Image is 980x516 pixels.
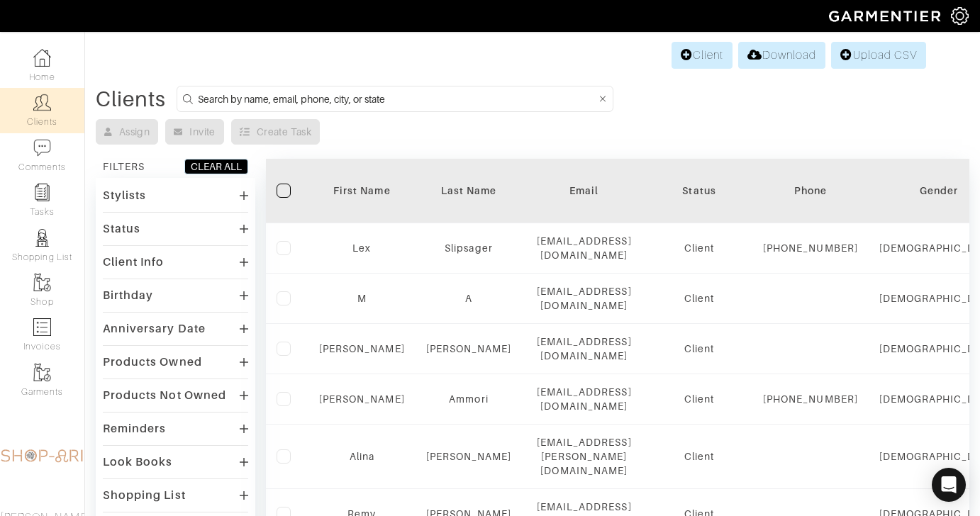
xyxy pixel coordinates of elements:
div: Client Info [103,255,165,269]
img: orders-icon-0abe47150d42831381b5fb84f609e132dff9fe21cb692f30cb5eec754e2cba89.png [33,318,51,336]
img: garmentier-logo-header-white-b43fb05a5012e4ada735d5af1a66efaba907eab6374d6393d1fbf88cb4ef424d.png [822,4,951,28]
div: Client [657,291,742,305]
div: Products Owned [103,355,202,369]
div: Birthday [103,288,153,303]
div: Reminders [103,422,166,436]
div: Client [657,342,742,356]
img: gear-icon-white-bd11855cb880d31180b6d7d6211b90ccbf57a29d726f0c71d8c61bd08dd39cc2.png [951,7,969,25]
a: Upload CSV [831,42,926,69]
div: [PHONE_NUMBER] [763,392,858,406]
div: Status [103,222,140,236]
button: CLEAR ALL [184,159,248,174]
div: Products Not Owned [103,388,226,403]
img: dashboard-icon-dbcd8f5a0b271acd01030246c82b418ddd0df26cd7fceb0bd07c9910d44c42f6.png [33,49,51,67]
div: Anniversary Date [103,322,206,336]
a: M [357,293,367,304]
a: A [465,293,472,304]
div: Stylists [103,189,146,203]
div: [EMAIL_ADDRESS][DOMAIN_NAME] [533,385,635,413]
a: Lex [352,242,371,254]
th: Toggle SortBy [308,159,416,223]
a: Client [672,42,733,69]
div: Clients [96,92,166,106]
div: [EMAIL_ADDRESS][DOMAIN_NAME] [533,284,635,313]
a: [PERSON_NAME] [319,343,405,354]
div: Email [533,184,635,198]
div: First Name [319,184,405,198]
img: comment-icon-a0a6a9ef722e966f86d9cbdc48e553b5cf19dbc54f86b18d962a5391bc8f6eb6.png [33,139,51,157]
div: FILTERS [103,159,145,174]
a: [PERSON_NAME] [426,343,512,354]
a: Download [738,42,825,69]
div: Look Books [103,455,173,469]
img: stylists-icon-eb353228a002819b7ec25b43dbf5f0378dd9e0616d9560372ff212230b889e62.png [33,229,51,247]
div: Shopping List [103,488,186,503]
div: Phone [763,184,858,198]
a: [PERSON_NAME] [426,451,512,462]
a: Ammori [449,393,488,405]
div: Client [657,241,742,255]
input: Search by name, email, phone, city, or state [198,90,596,108]
div: [EMAIL_ADDRESS][DOMAIN_NAME] [533,234,635,262]
a: Slipsager [445,242,492,254]
a: [PERSON_NAME] [319,393,405,405]
div: Status [657,184,742,198]
div: CLEAR ALL [191,159,242,174]
div: [PHONE_NUMBER] [763,241,858,255]
img: garments-icon-b7da505a4dc4fd61783c78ac3ca0ef83fa9d6f193b1c9dc38574b1d14d53ca28.png [33,274,51,291]
img: clients-icon-6bae9207a08558b7cb47a8932f037763ab4055f8c8b6bfacd5dc20c3e0201464.png [33,94,51,111]
div: Client [657,392,742,406]
img: reminder-icon-8004d30b9f0a5d33ae49ab947aed9ed385cf756f9e5892f1edd6e32f2345188e.png [33,184,51,201]
th: Toggle SortBy [416,159,523,223]
div: Client [657,449,742,464]
div: Open Intercom Messenger [932,468,966,502]
div: Last Name [426,184,512,198]
a: Alina [350,451,374,462]
img: garments-icon-b7da505a4dc4fd61783c78ac3ca0ef83fa9d6f193b1c9dc38574b1d14d53ca28.png [33,364,51,381]
div: [EMAIL_ADDRESS][PERSON_NAME][DOMAIN_NAME] [533,435,635,478]
th: Toggle SortBy [646,159,752,223]
div: [EMAIL_ADDRESS][DOMAIN_NAME] [533,335,635,363]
